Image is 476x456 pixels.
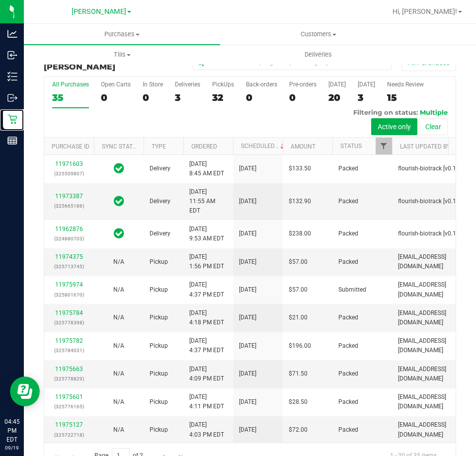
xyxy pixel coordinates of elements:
[150,229,170,238] span: Delivery
[50,290,88,300] p: (325801670)
[289,164,311,173] span: $133.50
[52,143,89,150] a: Purchase ID
[239,285,256,295] span: [DATE]
[7,136,17,146] inline-svg: Reports
[113,313,124,322] button: N/A
[7,114,17,124] inline-svg: Retail
[371,118,417,135] button: Active only
[376,138,392,154] a: Filter
[239,397,256,407] span: [DATE]
[221,30,416,39] span: Customers
[50,402,88,411] p: (325776165)
[150,397,168,407] span: Pickup
[289,369,308,379] span: $71.50
[55,281,83,288] a: 11975974
[150,257,168,267] span: Pickup
[338,341,358,351] span: Packed
[239,341,256,351] span: [DATE]
[4,417,19,444] p: 04:45 PM EDT
[239,197,256,206] span: [DATE]
[150,164,170,173] span: Delivery
[220,44,416,65] a: Deliveries
[246,92,277,103] div: 0
[189,420,224,439] span: [DATE] 4:03 PM EDT
[393,7,457,15] span: Hi, [PERSON_NAME]!
[189,280,224,299] span: [DATE] 4:37 PM EDT
[338,369,358,379] span: Packed
[340,143,362,150] a: Status
[398,164,463,173] span: flourish-biotrack [v0.1.0]
[101,81,131,88] div: Open Carts
[189,392,224,411] span: [DATE] 4:11 PM EDT
[289,197,311,206] span: $132.90
[189,365,224,383] span: [DATE] 4:09 PM EDT
[338,257,358,267] span: Packed
[7,50,17,60] inline-svg: Inbound
[55,193,83,200] a: 11973387
[358,92,375,103] div: 3
[189,252,224,271] span: [DATE] 1:56 PM EDT
[212,81,234,88] div: PickUps
[246,81,277,88] div: Back-orders
[338,164,358,173] span: Packed
[10,377,40,406] iframe: Resource center
[189,308,224,327] span: [DATE] 4:18 PM EDT
[114,161,124,175] span: In Sync
[113,258,124,265] span: Not Applicable
[24,24,220,45] a: Purchases
[113,285,124,295] button: N/A
[150,313,168,322] span: Pickup
[289,257,308,267] span: $57.00
[152,143,166,150] a: Type
[113,341,124,351] button: N/A
[50,318,88,327] p: (325778398)
[289,81,317,88] div: Pre-orders
[50,430,88,440] p: (325722718)
[52,81,89,88] div: All Purchases
[239,313,256,322] span: [DATE]
[189,336,224,355] span: [DATE] 4:37 PM EDT
[420,108,448,116] span: Multiple
[113,398,124,405] span: Not Applicable
[328,81,346,88] div: [DATE]
[189,225,224,243] span: [DATE] 9:53 AM EDT
[50,374,88,383] p: (325778829)
[50,201,88,211] p: (325665186)
[113,397,124,407] button: N/A
[113,426,124,433] span: Not Applicable
[143,92,163,103] div: 0
[143,81,163,88] div: In Store
[189,159,224,178] span: [DATE] 8:45 AM EDT
[289,285,308,295] span: $57.00
[239,257,256,267] span: [DATE]
[113,314,124,321] span: Not Applicable
[398,197,463,206] span: flourish-biotrack [v0.1.0]
[291,143,316,150] a: Amount
[328,92,346,103] div: 20
[102,143,140,150] a: Sync Status
[220,24,416,45] a: Customers
[338,397,358,407] span: Packed
[24,30,220,39] span: Purchases
[55,253,83,260] a: 11974375
[387,81,424,88] div: Needs Review
[191,143,217,150] a: Ordered
[4,444,19,452] p: 09/19
[175,92,200,103] div: 3
[114,194,124,208] span: In Sync
[289,313,308,322] span: $21.00
[7,93,17,103] inline-svg: Outbound
[419,118,448,135] button: Clear
[113,257,124,267] button: N/A
[52,92,89,103] div: 35
[50,262,88,271] p: (325713745)
[338,229,358,238] span: Packed
[289,229,311,238] span: $238.00
[338,425,358,435] span: Packed
[44,54,181,71] h3: Purchase Summary:
[150,341,168,351] span: Pickup
[113,369,124,379] button: N/A
[353,108,418,116] span: Filtering on status:
[55,226,83,232] a: 11962876
[101,92,131,103] div: 0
